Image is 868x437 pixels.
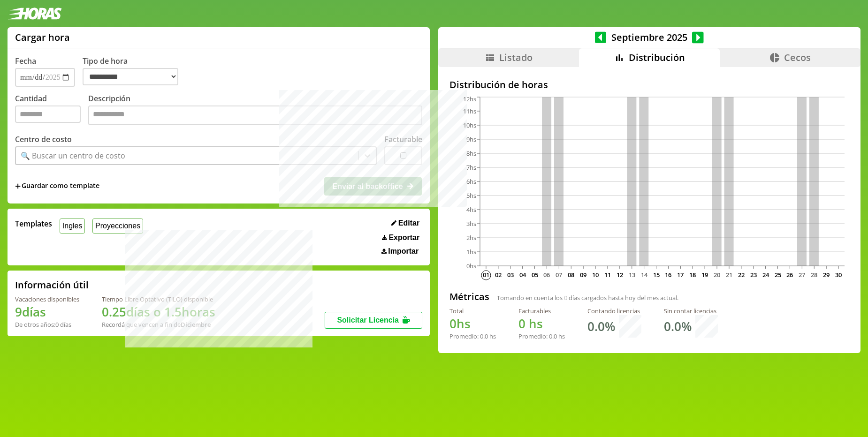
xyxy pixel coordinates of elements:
[15,181,21,191] span: +
[518,315,565,332] h1: hs
[15,279,89,291] h2: Información útil
[379,233,422,242] button: Exportar
[762,271,769,279] text: 24
[449,290,489,303] h2: Métricas
[519,271,526,279] text: 04
[466,177,476,186] tspan: 6hs
[466,163,476,172] tspan: 7hs
[714,271,720,279] text: 20
[580,271,586,279] text: 09
[384,134,422,144] label: Facturable
[449,315,457,332] span: 0
[15,56,36,66] label: Fecha
[15,218,52,229] span: Templates
[480,332,488,340] span: 0.0
[518,332,565,340] div: Promedio: hs
[449,315,496,332] h1: hs
[15,295,79,303] div: Vacaciones disponibles
[701,271,708,279] text: 19
[388,247,419,256] span: Importar
[463,121,476,129] tspan: 10hs
[21,151,125,161] div: 🔍 Buscar un centro de costo
[617,271,623,279] text: 12
[531,271,538,279] text: 05
[102,295,215,303] div: Tiempo Libre Optativo (TiLO) disponible
[640,271,647,279] text: 14
[495,271,502,279] text: 02
[811,271,817,279] text: 28
[15,320,79,329] div: De otros años: 0 días
[665,271,671,279] text: 16
[587,318,615,335] h1: 0.0 %
[499,51,533,64] span: Listado
[88,105,422,125] textarea: Descripción
[604,271,611,279] text: 11
[835,271,842,279] text: 30
[518,315,525,332] span: 0
[543,271,550,279] text: 06
[463,107,476,115] tspan: 11hs
[83,68,178,85] select: Tipo de hora
[466,149,476,158] tspan: 8hs
[750,271,757,279] text: 23
[726,271,732,279] text: 21
[629,271,635,279] text: 13
[15,303,79,320] h1: 9 días
[463,95,476,103] tspan: 12hs
[799,271,805,279] text: 27
[556,271,562,279] text: 07
[497,294,678,302] span: Tomando en cuenta los días cargados hasta hoy del mes actual.
[786,271,793,279] text: 26
[388,218,422,228] button: Editar
[83,56,186,87] label: Tipo de hora
[518,307,565,315] div: Facturables
[15,93,88,128] label: Cantidad
[466,234,476,242] tspan: 2hs
[92,218,143,233] button: Proyecciones
[325,312,422,329] button: Solicitar Licencia
[587,307,641,315] div: Contando licencias
[606,31,692,44] span: Septiembre 2025
[88,93,422,128] label: Descripción
[449,307,496,315] div: Total
[449,332,496,340] div: Promedio: hs
[466,262,476,270] tspan: 0hs
[15,181,99,191] span: +Guardar como template
[449,78,849,91] h2: Distribución de horas
[15,105,81,123] input: Cantidad
[784,51,811,64] span: Cecos
[664,318,692,335] h1: 0.0 %
[8,8,62,20] img: logotipo
[15,31,70,44] h1: Cargar hora
[102,303,215,320] h1: 0.25 días o 1.5 horas
[738,271,745,279] text: 22
[653,271,659,279] text: 15
[483,271,489,279] text: 01
[664,307,718,315] div: Sin contar licencias
[823,271,830,279] text: 29
[549,332,557,340] span: 0.0
[337,316,399,324] span: Solicitar Licencia
[181,320,211,329] b: Diciembre
[15,134,72,144] label: Centro de costo
[398,219,419,227] span: Editar
[677,271,684,279] text: 17
[466,191,476,200] tspan: 5hs
[388,234,419,242] span: Exportar
[466,219,476,228] tspan: 3hs
[774,271,781,279] text: 25
[466,248,476,256] tspan: 1hs
[466,205,476,214] tspan: 4hs
[466,135,476,143] tspan: 9hs
[592,271,599,279] text: 10
[689,271,696,279] text: 18
[507,271,514,279] text: 03
[60,218,85,233] button: Ingles
[568,271,574,279] text: 08
[102,320,215,329] div: Recordá que vencen a fin de
[629,51,685,64] span: Distribución
[564,294,567,302] span: 0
